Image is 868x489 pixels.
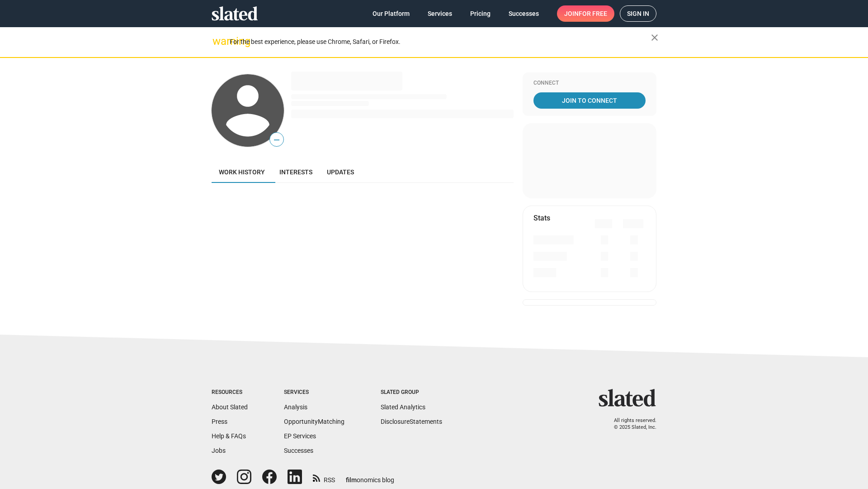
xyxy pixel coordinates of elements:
span: Join [564,5,607,22]
a: Work history [212,161,272,183]
div: For the best experience, please use Chrome, Safari, or Firefox. [230,36,651,48]
a: Successes [284,447,313,454]
span: for free [579,5,607,22]
a: Our Platform [365,5,417,22]
span: Successes [509,5,539,22]
span: Interests [279,168,312,176]
a: Updates [320,161,361,183]
a: DisclosureStatements [381,418,442,425]
span: Services [428,5,452,22]
a: filmonomics blog [346,469,394,484]
a: Slated Analytics [381,403,425,411]
span: Our Platform [373,5,410,22]
a: Help & FAQs [212,432,246,440]
a: Jobs [212,447,226,454]
div: Connect [533,80,646,87]
a: OpportunityMatching [284,418,344,425]
mat-icon: close [649,32,660,43]
mat-card-title: Stats [533,213,550,223]
a: RSS [313,470,335,484]
a: Pricing [463,5,498,22]
a: Press [212,418,227,425]
mat-icon: warning [212,36,223,47]
a: Join To Connect [533,92,646,109]
span: Updates [327,168,354,176]
a: Analysis [284,403,307,411]
div: Resources [212,389,248,396]
span: — [270,134,283,146]
span: Join To Connect [535,92,644,109]
div: Slated Group [381,389,442,396]
a: EP Services [284,432,316,440]
a: Services [420,5,459,22]
a: About Slated [212,403,248,411]
a: Interests [272,161,320,183]
p: All rights reserved. © 2025 Slated, Inc. [604,417,656,431]
span: film [346,476,357,484]
a: Sign in [620,5,656,22]
span: Pricing [470,5,491,22]
span: Work history [219,168,265,176]
a: Joinfor free [557,5,614,22]
div: Services [284,389,344,396]
span: Sign in [627,6,649,21]
a: Successes [501,5,546,22]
